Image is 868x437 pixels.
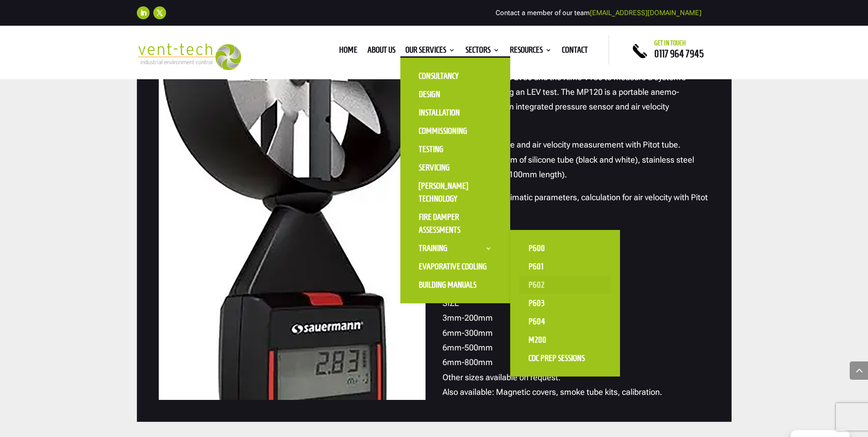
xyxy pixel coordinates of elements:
a: Contact [562,47,588,57]
a: Resources [510,47,552,57]
a: Testing [410,140,501,158]
a: Home [339,47,357,57]
a: Commissioning [410,122,501,140]
a: Installation [410,104,501,122]
a: Our Services [405,47,455,57]
a: P602 [519,276,611,294]
a: Fire Damper Assessments [410,208,501,239]
a: Building Manuals [410,276,501,294]
a: P603 [519,294,611,312]
a: P600 [519,239,611,257]
a: About us [367,47,395,57]
a: CoC Prep Sessions [519,349,611,367]
a: P604 [519,312,611,331]
p: Functions: Pressure and air velocity measurement with Pitot tube. Supplied with 2 x 1m of silicon... [442,137,710,190]
a: Consultancy [410,67,501,85]
a: Training [410,239,501,257]
p: Air Velocity: 0 to 40 m/s Pressure: -1000 to 1000 Pa Pitot Tube SIZE 3mm-200mm 6mm-300mm 6mm-500m... [442,251,710,400]
a: 0117 964 7945 [654,48,704,59]
a: Evaporative Cooling [410,257,501,276]
a: [EMAIL_ADDRESS][DOMAIN_NAME] [590,9,701,17]
span: Contact a member of our team [496,9,701,17]
a: M200 [519,331,611,349]
a: [PERSON_NAME] Technology [410,177,501,208]
a: Design [410,85,501,104]
a: P601 [519,257,611,276]
a: Servicing [410,158,501,177]
p: It has adjustable climatic parameters, calculation for air velocity with Pitot tube. [442,190,710,228]
a: Follow on LinkedIn [137,6,150,19]
span: Get in touch [654,39,686,47]
a: Sectors [465,47,500,57]
a: Follow on X [153,6,166,19]
img: 2023-09-27T08_35_16.549ZVENT-TECH---Clear-background [137,43,242,70]
p: This Micromanometer is used to measure the air pressure within ducting in order to ascertain the ... [442,40,710,137]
